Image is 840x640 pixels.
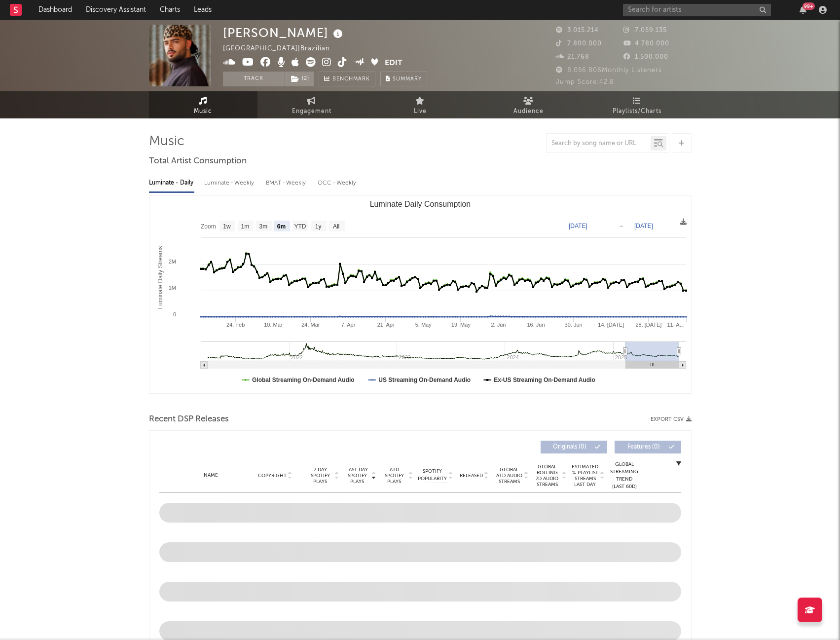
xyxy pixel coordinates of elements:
div: [GEOGRAPHIC_DATA] | Brazilian [223,43,341,55]
button: Export CSV [651,416,692,422]
input: Search for artists [623,4,771,16]
div: OCC - Weekly [318,175,357,191]
text: 5. May [415,322,432,328]
text: 2M [168,259,176,264]
div: BMAT - Weekly [266,175,308,191]
div: Global Streaming Trend (Last 60D) [610,461,639,490]
text: 21. Apr [377,322,394,328]
input: Search by song name or URL [547,140,651,148]
text: Global Streaming On-Demand Audio [252,376,355,383]
div: 99 + [803,2,815,10]
span: 8.056.806 Monthly Listeners [556,67,662,74]
div: [PERSON_NAME] [223,25,345,41]
span: Last Day Spotify Plays [344,467,370,485]
text: 0 [173,311,176,317]
text: 11. A… [667,322,685,328]
a: Live [366,91,475,118]
span: 1.500.000 [623,54,668,60]
text: 1M [168,285,176,291]
span: Music [194,106,212,117]
span: Engagement [292,106,331,117]
text: 10. Mar [264,322,283,328]
text: Luminate Daily Consumption [369,200,471,208]
span: Features ( 0 ) [621,444,666,450]
text: 2. Jun [491,322,506,328]
svg: Luminate Daily Consumption [149,196,691,393]
span: Playlists/Charts [613,106,661,117]
a: Engagement [257,91,366,118]
span: 21.768 [556,54,589,60]
text: US Streaming On-Demand Audio [378,376,471,383]
text: 24. Feb [226,322,245,328]
div: Luminate - Weekly [204,175,256,191]
span: Global Rolling 7D Audio Streams [534,464,561,488]
button: 99+ [800,6,806,14]
span: Estimated % Playlist Streams Last Day [572,464,599,488]
span: 7.800.000 [556,40,602,47]
text: [DATE] [569,223,587,229]
span: Global ATD Audio Streams [496,467,523,485]
a: Music [149,91,257,118]
text: → [618,223,624,229]
button: Features(0) [615,441,681,453]
text: 14. [DATE] [598,322,624,328]
a: Benchmark [319,72,375,86]
button: Originals(0) [541,441,607,453]
text: 7. Apr [341,322,355,328]
span: Copyright [258,473,287,479]
text: YTD [294,223,306,230]
div: Name [179,472,244,479]
span: Released [460,473,483,479]
text: 16. Jun [527,322,545,328]
span: Benchmark [332,74,370,85]
text: 1y [315,223,321,230]
span: Recent DSP Releases [149,414,229,425]
text: 30. Jun [564,322,582,328]
span: 7 Day Spotify Plays [307,467,333,485]
span: Live [414,106,427,117]
text: Luminate Daily Streams [156,246,163,309]
span: ATD Spotify Plays [381,467,407,485]
span: 3.015.214 [556,27,599,34]
text: 24. Mar [301,322,320,328]
a: Audience [475,91,583,118]
text: [DATE] [634,223,653,229]
span: Spotify Popularity [418,468,447,483]
span: Total Artist Consumption [149,155,247,167]
button: (2) [285,72,314,86]
text: 6m [277,223,285,230]
text: 3m [259,223,267,230]
text: Ex-US Streaming On-Demand Audio [494,376,595,383]
span: ( 2 ) [285,72,314,86]
a: Playlists/Charts [583,91,692,118]
span: Summary [393,76,422,82]
text: 1m [241,223,249,230]
span: Jump Score: 42.8 [556,79,614,85]
text: 28. [DATE] [635,322,661,328]
span: 4.780.000 [623,40,669,47]
span: Originals ( 0 ) [547,444,592,450]
text: All [332,223,339,230]
text: 19. May [451,322,471,328]
button: Edit [385,57,402,70]
button: Summary [380,72,427,86]
div: Luminate - Daily [149,175,194,191]
span: Audience [513,106,544,117]
button: Track [223,72,285,86]
text: 1w [223,223,231,230]
span: 7.059.135 [623,27,667,34]
text: Zoom [201,223,216,230]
